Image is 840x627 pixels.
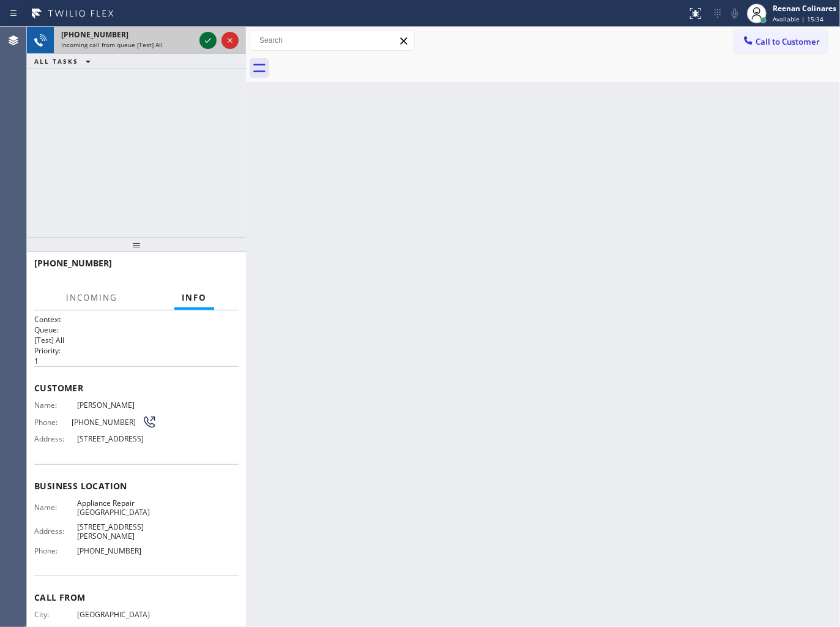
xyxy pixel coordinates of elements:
[34,591,239,603] span: Call From
[34,325,239,335] h2: Queue:
[221,32,239,49] button: Reject
[77,434,157,443] span: [STREET_ADDRESS]
[66,292,117,303] span: Incoming
[250,31,414,50] input: Search
[34,503,77,512] span: Name:
[61,40,163,49] span: Incoming call from queue [Test] All
[77,610,157,619] span: [GEOGRAPHIC_DATA]
[773,3,836,13] div: Reenan Colinares
[199,32,217,49] button: Accept
[34,314,239,325] h1: Context
[34,400,77,410] span: Name:
[34,546,77,555] span: Phone:
[174,286,214,310] button: Info
[34,610,77,619] span: City:
[34,257,112,269] span: [PHONE_NUMBER]
[77,400,157,410] span: [PERSON_NAME]
[34,418,72,427] span: Phone:
[77,546,157,555] span: [PHONE_NUMBER]
[726,5,743,22] button: Mute
[34,480,239,492] span: Business location
[734,30,828,53] button: Call to Customer
[756,36,820,47] span: Call to Customer
[34,527,77,536] span: Address:
[34,382,239,394] span: Customer
[27,54,103,69] button: ALL TASKS
[61,29,128,40] span: [PHONE_NUMBER]
[59,286,125,310] button: Incoming
[34,335,239,345] p: [Test] All
[34,434,77,443] span: Address:
[72,418,142,427] span: [PHONE_NUMBER]
[182,292,207,303] span: Info
[34,345,239,356] h2: Priority:
[77,498,157,517] span: Appliance Repair [GEOGRAPHIC_DATA]
[773,15,823,23] span: Available | 15:34
[34,356,239,366] p: 1
[34,57,78,66] span: ALL TASKS
[77,522,157,541] span: [STREET_ADDRESS][PERSON_NAME]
